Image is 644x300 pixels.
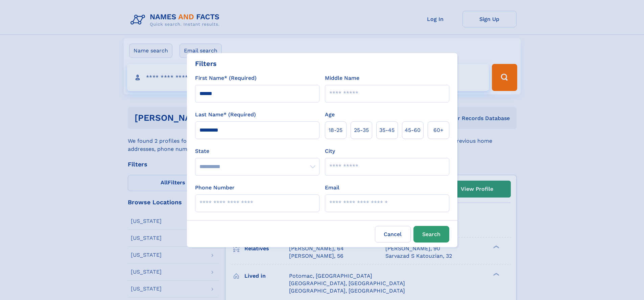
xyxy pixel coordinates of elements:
label: City [325,147,335,155]
label: Last Name* (Required) [195,111,256,119]
span: 45‑60 [405,126,421,134]
label: First Name* (Required) [195,74,257,82]
label: State [195,147,319,155]
span: 60+ [433,126,444,134]
label: Email [325,184,339,192]
span: 25‑35 [354,126,369,134]
label: Cancel [375,226,411,243]
span: 35‑45 [379,126,395,134]
div: Filters [195,59,217,69]
label: Age [325,111,335,119]
span: 18‑25 [329,126,342,134]
button: Search [413,226,449,243]
label: Phone Number [195,184,235,192]
label: Middle Name [325,74,359,82]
